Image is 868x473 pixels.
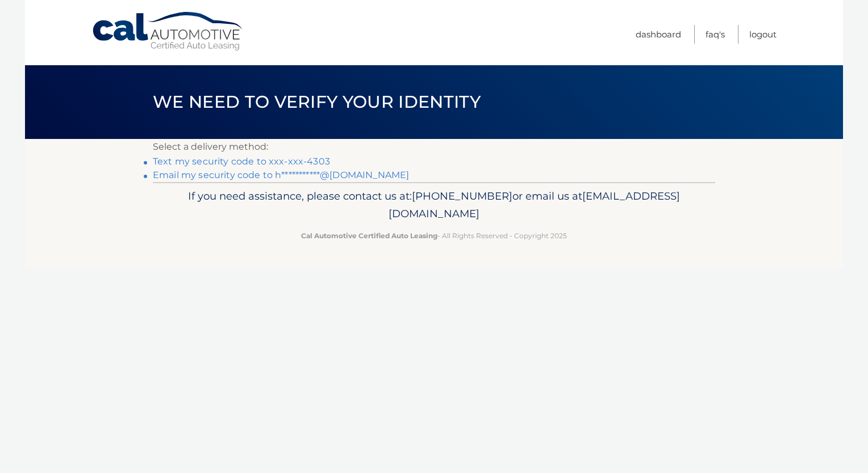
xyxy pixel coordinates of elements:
[636,25,681,44] a: Dashboard
[749,25,777,44] a: Logout
[153,91,481,112] span: We need to verify your identity
[153,156,330,167] a: Text my security code to xxx-xxx-4303
[91,11,245,52] a: Cal Automotive
[153,139,715,155] p: Select a delivery method:
[301,231,437,240] strong: Cal Automotive Certified Auto Leasing
[160,230,708,242] p: - All Rights Reserved - Copyright 2025
[706,25,725,44] a: FAQ's
[412,189,512,202] span: [PHONE_NUMBER]
[160,187,708,223] p: If you need assistance, please contact us at: or email us at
